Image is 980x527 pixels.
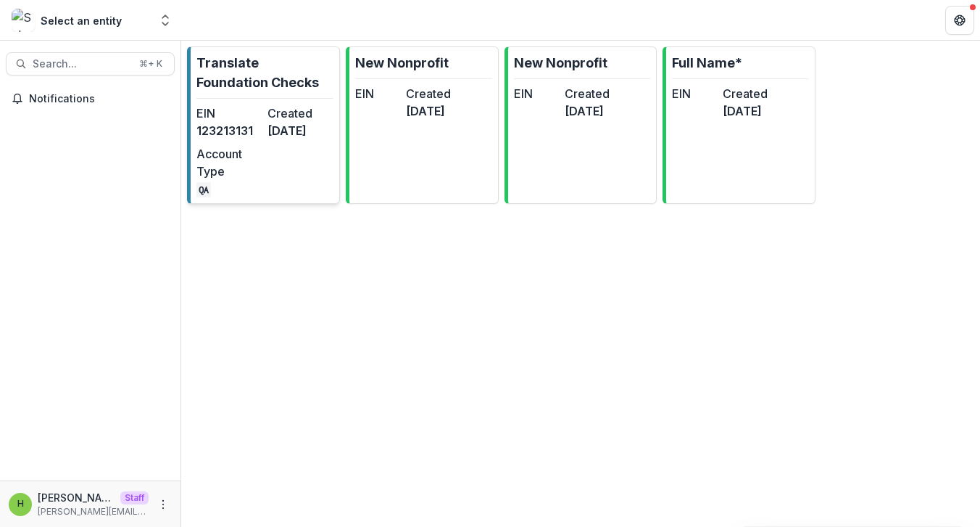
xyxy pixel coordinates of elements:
dt: EIN [355,85,400,102]
dd: [DATE] [267,122,333,139]
a: New NonprofitEINCreated[DATE] [346,46,499,204]
span: Notifications [29,93,169,105]
dt: Created [267,105,333,122]
button: Search... [6,52,175,75]
div: Himanshu [17,499,24,509]
dt: Account Type [196,145,262,180]
div: ⌘ + K [136,56,165,72]
a: Full Name*EINCreated[DATE] [663,46,815,204]
dd: [DATE] [406,102,451,120]
p: Full Name* [672,53,742,73]
p: [PERSON_NAME] [38,490,115,505]
p: New Nonprofit [355,53,449,73]
dd: [DATE] [565,102,610,120]
p: Staff [120,491,149,504]
p: [PERSON_NAME][EMAIL_ADDRESS][DOMAIN_NAME] [38,505,149,518]
dt: EIN [196,105,262,122]
dd: 123213131 [196,122,262,139]
dt: Created [565,85,610,102]
button: Get Help [945,6,974,35]
button: Notifications [6,87,175,110]
button: Open entity switcher [155,6,175,35]
p: New Nonprofit [514,53,607,73]
code: QA [196,182,211,197]
button: More [154,496,172,513]
dt: Created [723,85,768,102]
img: Select an entity [12,9,35,32]
span: Search... [33,58,130,70]
dt: Created [406,85,451,102]
dt: EIN [672,85,717,102]
dt: EIN [514,85,559,102]
a: Translate Foundation ChecksEIN123213131Created[DATE]Account TypeQA [187,46,340,204]
p: Translate Foundation Checks [196,53,333,92]
a: New NonprofitEINCreated[DATE] [504,46,657,204]
div: Select an entity [41,13,122,28]
dd: [DATE] [723,102,768,120]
